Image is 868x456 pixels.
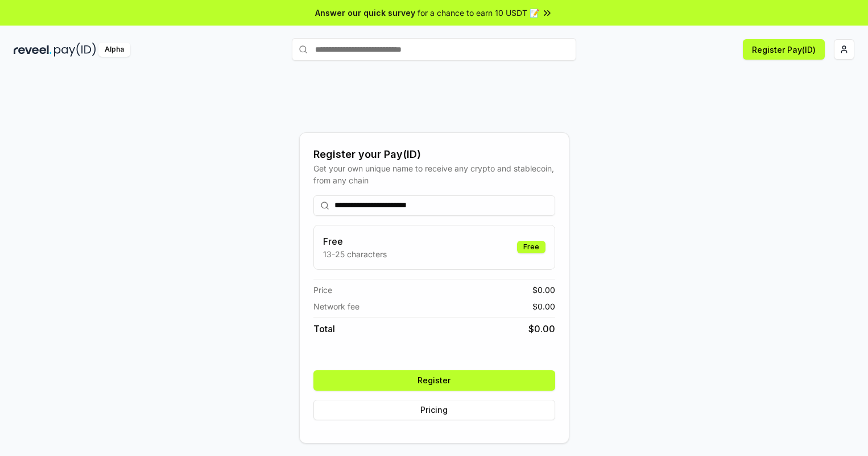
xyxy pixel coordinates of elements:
[532,300,555,312] span: $ 0.00
[743,39,825,60] button: Register Pay(ID)
[313,400,555,420] button: Pricing
[418,7,539,19] span: for a chance to earn 10 USDT 📝
[313,300,359,312] span: Network fee
[98,43,130,57] div: Alpha
[313,162,555,186] div: Get your own unique name to receive any crypto and stablecoin, from any chain
[528,322,555,336] span: $ 0.00
[532,284,555,296] span: $ 0.00
[517,241,545,253] div: Free
[313,370,555,391] button: Register
[323,235,387,248] h3: Free
[323,248,387,260] p: 13-25 characters
[313,322,335,336] span: Total
[313,147,555,162] div: Register your Pay(ID)
[313,284,332,296] span: Price
[315,7,415,19] span: Answer our quick survey
[54,43,96,57] img: pay_id
[14,43,52,57] img: reveel_dark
